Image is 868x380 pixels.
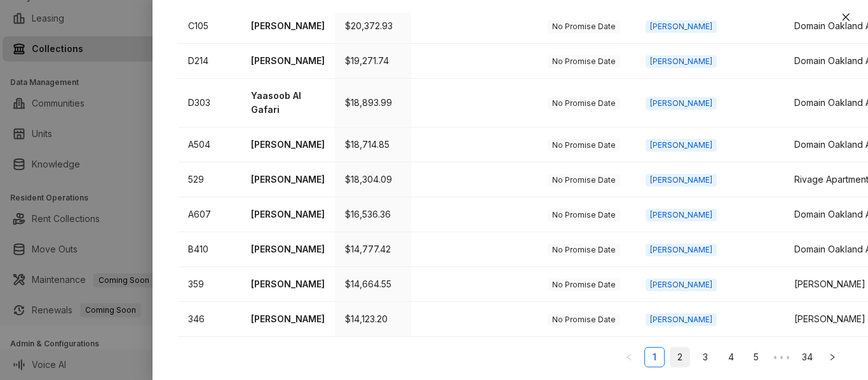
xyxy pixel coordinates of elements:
[548,174,620,187] span: No Promise Date
[251,242,325,256] p: [PERSON_NAME]
[251,19,325,33] p: [PERSON_NAME]
[178,197,241,232] td: A607
[335,128,411,162] td: $18,714.85
[619,347,639,367] button: left
[646,278,717,291] span: [PERSON_NAME]
[838,10,853,25] button: Close
[251,207,325,221] p: [PERSON_NAME]
[548,313,620,326] span: No Promise Date
[178,79,241,128] td: D303
[822,347,843,367] li: Next Page
[644,347,665,367] li: 1
[178,232,241,267] td: B410
[178,128,241,162] td: A504
[548,20,620,33] span: No Promise Date
[251,312,325,326] p: [PERSON_NAME]
[645,348,664,367] a: 1
[822,347,843,367] button: right
[646,244,717,256] span: [PERSON_NAME]
[178,44,241,79] td: D214
[646,97,717,110] span: [PERSON_NAME]
[178,302,241,337] td: 346
[335,9,411,44] td: $20,372.93
[646,20,717,33] span: [PERSON_NAME]
[178,9,241,44] td: C105
[335,44,411,79] td: $19,271.74
[670,347,690,367] li: 2
[625,353,633,361] span: left
[829,353,836,361] span: right
[548,278,620,291] span: No Promise Date
[841,12,851,22] span: close
[747,348,766,367] a: 5
[548,209,620,221] span: No Promise Date
[335,162,411,197] td: $18,304.09
[178,162,241,197] td: 529
[548,139,620,152] span: No Promise Date
[178,267,241,302] td: 359
[670,348,689,367] a: 2
[548,55,620,68] span: No Promise Date
[771,347,792,367] span: •••
[251,54,325,68] p: [PERSON_NAME]
[797,347,817,367] li: 34
[771,347,792,367] li: Next 5 Pages
[646,139,717,152] span: [PERSON_NAME]
[335,79,411,128] td: $18,893.99
[746,347,766,367] li: 5
[548,97,620,110] span: No Promise Date
[646,174,717,187] span: [PERSON_NAME]
[646,313,717,326] span: [PERSON_NAME]
[251,138,325,152] p: [PERSON_NAME]
[619,347,639,367] li: Previous Page
[695,347,715,367] li: 3
[646,209,717,221] span: [PERSON_NAME]
[797,348,817,367] a: 34
[646,55,717,68] span: [PERSON_NAME]
[696,348,715,367] a: 3
[335,302,411,337] td: $14,123.20
[721,348,740,367] a: 4
[548,244,620,256] span: No Promise Date
[251,173,325,187] p: [PERSON_NAME]
[251,89,325,117] p: Yaasoob Al Gafari
[335,232,411,267] td: $14,777.42
[335,267,411,302] td: $14,664.55
[721,347,741,367] li: 4
[335,197,411,232] td: $16,536.36
[251,277,325,291] p: [PERSON_NAME]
